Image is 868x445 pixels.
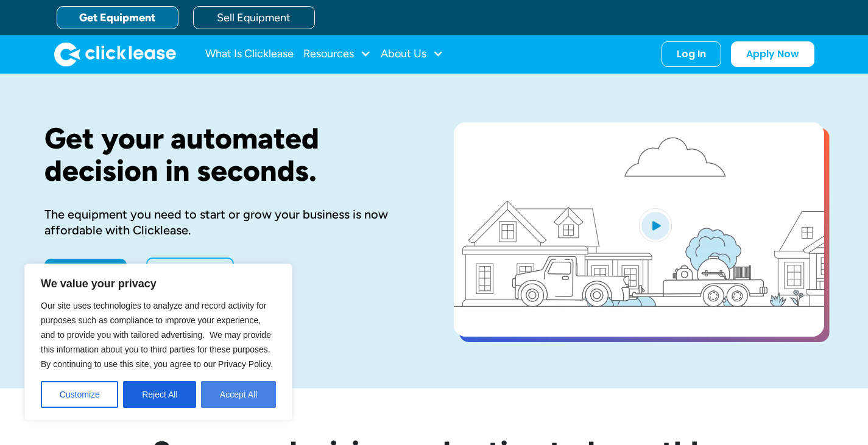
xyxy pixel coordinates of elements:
button: Reject All [123,381,196,408]
p: We value your privacy [41,276,276,291]
div: Resources [303,42,371,66]
a: Apply Now [44,259,127,283]
div: We value your privacy [24,264,292,421]
div: About Us [381,42,443,66]
button: Customize [41,381,118,408]
span: Our site uses technologies to analyze and record activity for purposes such as compliance to impr... [41,301,273,369]
div: The equipment you need to start or grow your business is now affordable with Clicklease. [44,206,415,238]
a: open lightbox [454,122,824,337]
a: home [54,42,176,66]
a: What Is Clicklease [205,42,294,66]
img: Clicklease logo [54,42,176,66]
img: Blue play button logo on a light blue circular background [639,208,672,242]
a: Sell Equipment [193,6,315,29]
a: Get Equipment [57,6,178,29]
div: Log In [677,48,706,60]
a: Apply Now [731,41,814,67]
button: Accept All [201,381,276,408]
h1: Get your automated decision in seconds. [44,122,415,187]
a: Learn More [146,258,234,284]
